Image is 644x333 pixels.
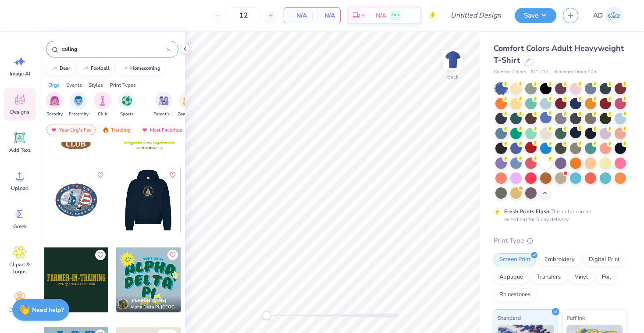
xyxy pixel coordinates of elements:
[60,66,70,71] div: bear
[494,236,626,246] div: Print Type
[46,92,63,118] button: filter button
[50,127,57,133] img: most_fav.gif
[91,66,110,71] div: football
[117,62,164,75] button: homecoming
[153,92,174,118] div: filter for Parent's Weekend
[13,223,27,230] span: Greek
[167,250,178,260] button: Like
[317,11,335,20] span: N/A
[82,66,89,71] img: trend_line.gif
[32,306,64,314] strong: Need help?
[95,170,106,180] button: Like
[66,81,82,89] div: Events
[566,313,585,322] span: Puff Ink
[531,271,566,284] div: Transfers
[137,125,187,135] div: Most Favorited
[494,288,536,301] div: Rhinestones
[95,250,106,260] button: Like
[494,68,526,76] span: Comfort Colors
[10,70,30,77] span: Image AI
[444,51,462,68] img: Back
[102,127,109,133] img: trending.gif
[98,111,107,118] span: Club
[77,62,114,75] button: football
[498,313,521,322] span: Standard
[94,92,111,118] button: filter button
[69,92,89,118] div: filter for Fraternity
[494,253,536,266] div: Screen Print
[46,111,63,118] span: Sorority
[46,62,74,75] button: bear
[447,73,459,81] div: Back
[98,96,107,106] img: Club Image
[515,8,556,23] button: Save
[118,92,135,118] button: filter button
[130,297,167,304] span: [PERSON_NAME]
[178,92,198,118] div: filter for Game Day
[183,96,193,106] img: Game Day Image
[130,304,178,311] span: Alpha Delta Pi, [GEOGRAPHIC_DATA][US_STATE][PERSON_NAME]
[69,111,89,118] span: Fraternity
[122,96,132,106] img: Sports Image
[605,7,623,24] img: Aliza Didarali
[10,108,29,115] span: Designs
[74,96,83,106] img: Fraternity Image
[376,11,386,20] span: N/A
[391,12,400,18] span: Free
[5,261,34,275] span: Clipart & logos
[60,45,167,54] input: Try "Alpha"
[569,271,594,284] div: Vinyl
[539,253,580,266] div: Embroidery
[11,185,28,192] span: Upload
[262,311,271,320] div: Accessibility label
[120,111,134,118] span: Sports
[46,125,96,135] div: Your Org's Fav
[9,306,30,313] span: Decorate
[530,68,549,76] span: # C1717
[227,7,261,23] input: – –
[589,7,626,24] a: AD
[583,253,626,266] div: Digital Print
[89,81,103,89] div: Styles
[153,111,174,118] span: Parent's Weekend
[141,127,148,133] img: most_fav.gif
[553,68,597,76] span: Minimum Order: 24 +
[167,170,178,180] button: Like
[46,92,63,118] div: filter for Sorority
[153,92,174,118] button: filter button
[444,7,508,24] input: Untitled Design
[98,125,135,135] div: Trending
[596,271,617,284] div: Foil
[118,92,135,118] div: filter for Sports
[593,11,603,21] span: AD
[69,92,89,118] button: filter button
[178,111,198,118] span: Game Day
[9,147,30,154] span: Add Text
[94,92,111,118] div: filter for Club
[494,271,529,284] div: Applique
[50,96,60,106] img: Sorority Image
[504,208,551,215] strong: Fresh Prints Flash:
[178,92,198,118] button: filter button
[51,66,58,71] img: trend_line.gif
[504,208,612,223] div: This color can be expedited for 5 day delivery.
[121,66,128,71] img: trend_line.gif
[494,43,624,65] span: Comfort Colors Adult Heavyweight T-Shirt
[130,66,160,71] div: homecoming
[159,96,169,106] img: Parent's Weekend Image
[289,11,307,20] span: N/A
[48,81,60,89] div: Orgs
[110,81,136,89] div: Print Types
